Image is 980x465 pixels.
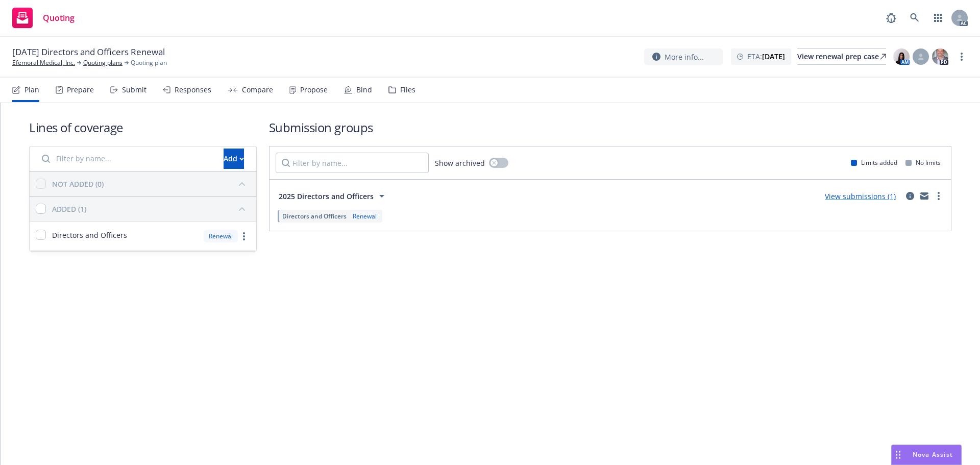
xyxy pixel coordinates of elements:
[881,8,901,28] a: Report a Bug
[279,191,374,202] span: 2025 Directors and Officers
[52,179,104,189] div: NOT ADDED (0)
[762,52,785,61] strong: [DATE]
[12,46,165,58] span: [DATE] Directors and Officers Renewal
[893,48,910,65] img: photo
[8,4,79,32] a: Quoting
[276,186,391,206] button: 2025 Directors and Officers
[918,190,930,202] a: mail
[933,190,945,202] a: more
[83,58,122,67] a: Quoting plans
[891,445,962,465] button: Nova Assist
[282,212,347,221] span: Directors and Officers
[67,86,94,94] div: Prepare
[747,51,785,62] span: ETA :
[351,212,379,221] div: Renewal
[269,119,951,136] h1: Submission groups
[52,201,250,217] button: ADDED (1)
[224,149,244,168] div: Add
[904,8,925,28] a: Search
[52,176,250,192] button: NOT ADDED (0)
[928,8,948,28] a: Switch app
[131,58,167,67] span: Quoting plan
[238,230,250,242] a: more
[797,48,886,65] a: View renewal prep case
[955,51,968,63] a: more
[400,86,415,94] div: Files
[29,119,257,136] h1: Lines of coverage
[122,86,146,94] div: Submit
[204,230,238,242] div: Renewal
[12,58,75,67] a: Efemoral Medical, Inc.
[797,49,886,64] div: View renewal prep case
[825,191,896,201] a: View submissions (1)
[644,48,723,65] button: More info...
[932,48,948,65] img: photo
[913,450,953,459] span: Nova Assist
[435,158,485,168] span: Show archived
[276,153,429,173] input: Filter by name...
[52,230,127,240] span: Directors and Officers
[43,14,75,22] span: Quoting
[224,149,244,169] button: Add
[665,52,704,62] span: More info...
[851,158,897,167] div: Limits added
[242,86,273,94] div: Compare
[892,445,904,464] div: Drag to move
[175,86,211,94] div: Responses
[52,204,86,214] div: ADDED (1)
[24,86,39,94] div: Plan
[356,86,372,94] div: Bind
[300,86,328,94] div: Propose
[905,158,941,167] div: No limits
[904,190,916,202] a: circleInformation
[36,149,217,169] input: Filter by name...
